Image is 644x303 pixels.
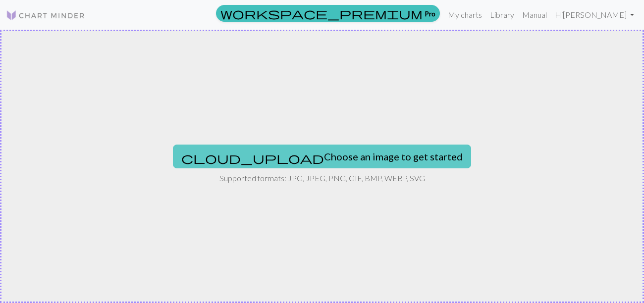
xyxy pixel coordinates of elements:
[173,145,471,168] button: Choose an image to get started
[6,9,85,21] img: Logo
[444,5,486,25] a: My charts
[551,5,638,25] a: Hi[PERSON_NAME]
[219,172,425,184] p: Supported formats: JPG, JPEG, PNG, GIF, BMP, WEBP, SVG
[518,5,551,25] a: Manual
[216,5,440,22] a: Pro
[220,6,423,20] span: workspace_premium
[486,5,518,25] a: Library
[181,151,324,165] span: cloud_upload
